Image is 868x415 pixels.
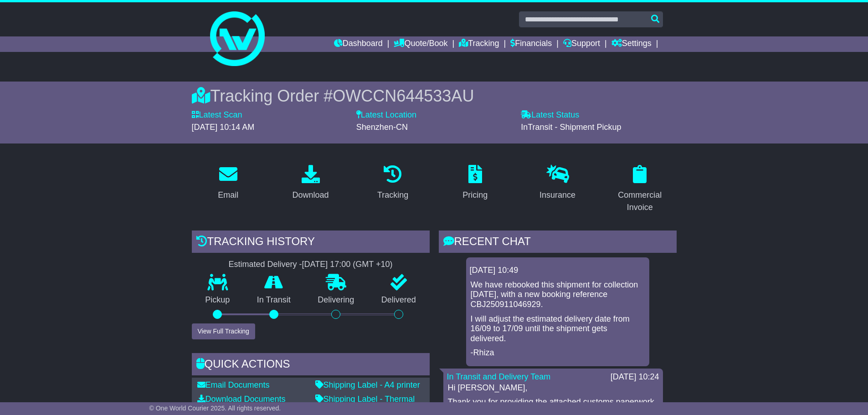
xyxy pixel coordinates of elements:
[243,295,304,305] p: In Transit
[563,36,600,52] a: Support
[356,123,408,132] span: Shenzhen-CN
[377,189,408,201] div: Tracking
[521,123,621,132] span: InTransit - Shipment Pickup
[192,110,242,120] label: Latest Scan
[457,162,493,205] a: Pricing
[439,231,677,255] div: RECENT CHAT
[304,295,368,305] p: Delivering
[470,266,646,276] div: [DATE] 10:49
[534,162,581,205] a: Insurance
[356,110,416,120] label: Latest Location
[459,36,499,52] a: Tracking
[197,395,286,404] a: Download Documents
[609,189,671,214] div: Commercial Invoice
[192,353,430,378] div: Quick Actions
[471,348,645,358] p: -Rhiza
[292,189,329,201] div: Download
[510,36,552,52] a: Financials
[471,280,645,310] p: We have rebooked this shipment for collection [DATE], with a new booking reference CBJ250911046929.
[448,397,658,407] p: Thank you for providing the attached customs paperwork.
[192,295,244,305] p: Pickup
[521,110,579,120] label: Latest Status
[611,372,659,382] div: [DATE] 10:24
[192,86,677,106] div: Tracking Order #
[371,162,414,205] a: Tracking
[149,405,281,412] span: © One World Courier 2025. All rights reserved.
[334,36,383,52] a: Dashboard
[611,36,652,52] a: Settings
[448,383,658,393] p: Hi [PERSON_NAME],
[315,395,415,414] a: Shipping Label - Thermal printer
[315,380,420,389] a: Shipping Label - A4 printer
[197,380,270,389] a: Email Documents
[603,162,677,217] a: Commercial Invoice
[368,295,430,305] p: Delivered
[212,162,244,205] a: Email
[218,189,238,201] div: Email
[302,260,393,270] div: [DATE] 17:00 (GMT +10)
[286,162,334,205] a: Download
[471,314,645,344] p: I will adjust the estimated delivery date from 16/09 to 17/09 until the shipment gets delivered.
[192,123,255,132] span: [DATE] 10:14 AM
[462,189,488,201] div: Pricing
[539,189,575,201] div: Insurance
[192,260,430,270] div: Estimated Delivery -
[192,323,255,339] button: View Full Tracking
[447,372,551,381] a: In Transit and Delivery Team
[394,36,447,52] a: Quote/Book
[192,231,430,255] div: Tracking history
[333,87,474,105] span: OWCCN644533AU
